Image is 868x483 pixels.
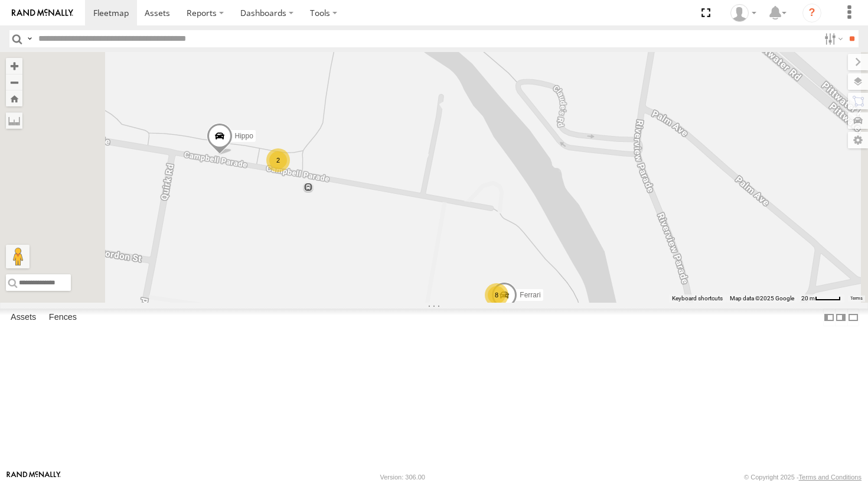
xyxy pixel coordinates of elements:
div: Version: 306.00 [380,474,425,481]
button: Zoom out [6,74,22,90]
a: Terms [850,296,863,301]
label: Fences [43,309,83,326]
span: 20 m [801,295,815,302]
label: Dock Summary Table to the Right [835,309,847,326]
label: Search Filter Options [820,30,845,47]
label: Map Settings [848,132,868,148]
button: Keyboard shortcuts [672,294,723,303]
label: Measure [6,112,22,129]
div: 8 [485,283,508,307]
button: Zoom in [6,58,22,74]
label: Assets [5,309,42,326]
div: 2 [266,148,290,172]
label: Hide Summary Table [847,309,859,326]
label: Search Query [25,30,34,47]
button: Zoom Home [6,90,22,106]
a: Terms and Conditions [799,474,862,481]
i: ? [802,4,821,22]
span: Map data ©2025 Google [730,295,794,302]
a: Visit our Website [6,471,61,483]
button: Map scale: 20 m per 40 pixels [798,294,844,303]
button: Drag Pegman onto the map to open Street View [6,245,30,268]
label: Dock Summary Table to the Left [823,309,835,326]
span: Hippo [235,132,253,140]
img: rand-logo.svg [12,9,73,17]
span: Ferrari [520,291,540,299]
div: © Copyright 2025 - [744,474,862,481]
div: myBins Admin [726,4,761,22]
